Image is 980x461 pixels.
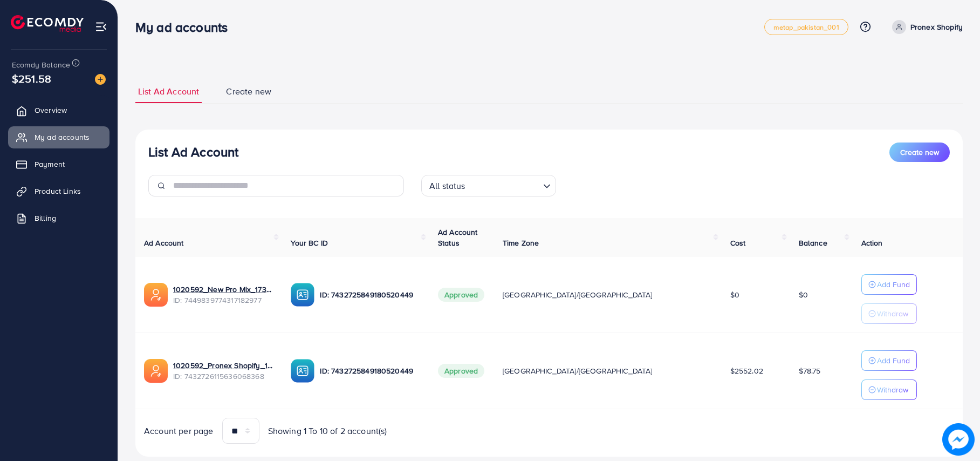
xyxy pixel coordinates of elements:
[135,19,236,35] h3: My ad accounts
[35,159,65,170] span: Payment
[730,238,746,248] span: Cost
[291,238,328,248] span: Your BC ID
[438,227,478,248] span: Ad Account Status
[173,371,273,382] span: ID: 7432726115636068368
[8,180,109,202] a: Product Links
[427,178,468,194] span: All status
[291,359,314,383] img: ic-ba-acc.ded83a64.svg
[291,283,314,307] img: ic-ba-acc.ded83a64.svg
[95,74,106,85] img: image
[861,303,917,324] button: Withdraw
[144,425,214,437] span: Account per page
[173,284,273,295] a: 1020592_New Pro Mix_1734550996535
[438,364,484,378] span: Approved
[877,278,910,291] p: Add Fund
[320,288,420,301] p: ID: 7432725849180520449
[8,207,109,229] a: Billing
[861,379,917,400] button: Withdraw
[469,176,539,194] input: Search for option
[421,175,556,196] div: Search for option
[861,350,917,371] button: Add Fund
[900,147,939,158] span: Create new
[877,307,908,320] p: Withdraw
[888,20,963,34] a: Pronex Shopify
[173,284,273,306] div: <span class='underline'>1020592_New Pro Mix_1734550996535</span></br>7449839774317182977
[35,105,67,116] span: Overview
[889,143,950,162] button: Create new
[503,238,539,248] span: Time Zone
[861,274,917,295] button: Add Fund
[730,289,739,300] span: $0
[144,283,168,307] img: ic-ads-acc.e4c84228.svg
[35,132,90,143] span: My ad accounts
[138,85,199,98] span: List Ad Account
[799,365,821,376] span: $78.75
[877,354,910,367] p: Add Fund
[503,289,653,300] span: [GEOGRAPHIC_DATA]/[GEOGRAPHIC_DATA]
[173,360,273,382] div: <span class='underline'>1020592_Pronex Shopify_1730566414571</span></br>7432726115636068368
[438,288,484,302] span: Approved
[8,153,109,175] a: Payment
[503,365,653,376] span: [GEOGRAPHIC_DATA]/[GEOGRAPHIC_DATA]
[226,85,271,98] span: Create new
[799,238,827,248] span: Balance
[877,383,908,396] p: Withdraw
[95,21,107,33] img: menu
[799,289,808,300] span: $0
[11,15,84,32] img: logo
[173,360,273,371] a: 1020592_Pronex Shopify_1730566414571
[8,99,109,121] a: Overview
[35,186,81,196] span: Product Links
[942,423,975,456] img: image
[730,365,763,376] span: $2552.02
[173,295,273,306] span: ID: 7449839774317182977
[144,238,184,248] span: Ad Account
[773,24,839,31] span: metap_pakistan_001
[12,59,70,70] span: Ecomdy Balance
[910,21,963,33] p: Pronex Shopify
[268,425,387,437] span: Showing 1 To 10 of 2 account(s)
[144,359,168,383] img: ic-ads-acc.e4c84228.svg
[35,213,56,223] span: Billing
[861,238,883,248] span: Action
[12,71,51,86] span: $251.58
[320,364,420,377] p: ID: 7432725849180520449
[8,126,109,148] a: My ad accounts
[148,144,238,160] h3: List Ad Account
[764,19,848,35] a: metap_pakistan_001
